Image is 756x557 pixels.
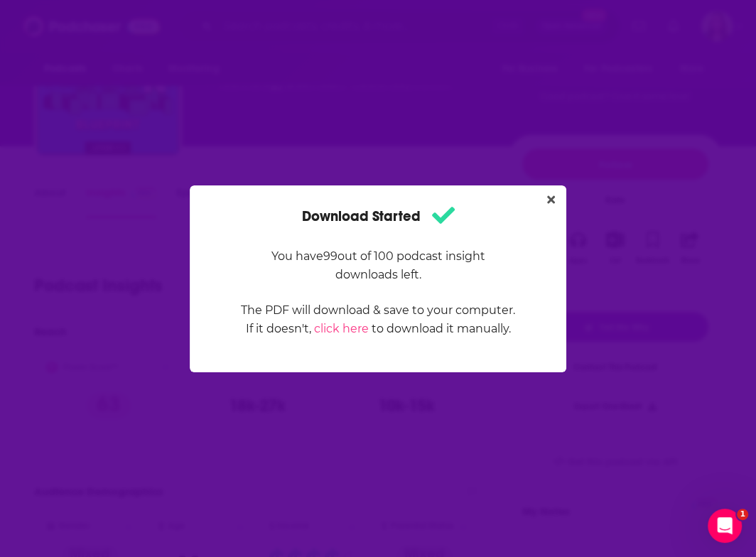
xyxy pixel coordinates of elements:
span: 1 [737,509,748,520]
h1: Download Started [302,202,455,230]
p: You have 99 out of 100 podcast insight downloads left. [240,247,516,284]
p: The PDF will download & save to your computer. If it doesn't, to download it manually. [240,301,516,338]
a: click here [314,322,369,335]
button: Close [541,191,561,209]
iframe: Intercom live chat [708,509,742,543]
